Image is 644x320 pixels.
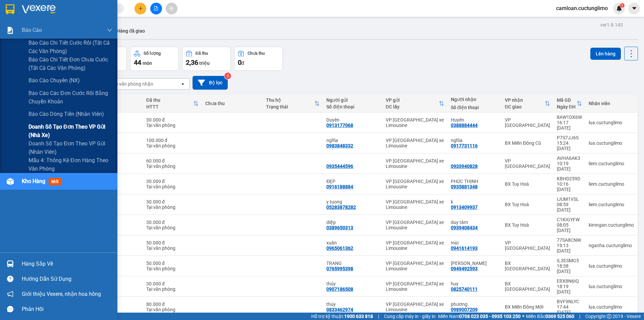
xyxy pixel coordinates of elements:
[266,97,314,103] div: Thu hộ
[180,81,185,87] svg: open
[326,220,379,225] div: diệp
[266,104,314,109] div: Trạng thái
[438,313,521,320] span: Miền Nam
[386,117,444,128] div: VP [GEOGRAPHIC_DATA] xe Limousine
[7,291,13,297] span: notification
[193,76,228,90] button: Bộ lọc
[557,237,582,243] div: 77SA8CNW
[451,281,498,286] div: huy
[386,281,444,292] div: VP [GEOGRAPHIC_DATA] xe Limousine
[522,315,524,318] span: ⚪️
[326,143,353,148] div: 0983848332
[326,286,353,292] div: 0907186508
[107,81,153,87] div: Chọn văn phòng nhận
[553,95,585,112] th: Toggle SortBy
[150,3,162,14] button: file-add
[326,240,379,245] div: xuân
[451,240,498,245] div: mùi
[146,97,194,103] div: Đã thu
[146,204,199,210] div: Tại văn phòng
[557,97,577,103] div: Mã GD
[607,314,611,319] span: copyright
[135,3,146,14] button: plus
[146,158,199,164] div: 60.000 đ
[589,243,634,248] div: nganha.cuctunglimo
[224,73,231,79] sup: 2
[386,158,444,169] div: VP [GEOGRAPHIC_DATA] xe Limousine
[451,220,498,225] div: duy tâm
[451,245,478,251] div: 0941614193
[557,135,582,140] div: P7S7JJ6S
[22,274,112,284] div: Hướng dẫn sử dụng
[22,290,101,298] span: Giới thiệu Vexere, nhận hoa hồng
[263,95,323,112] th: Toggle SortBy
[621,3,623,8] span: 1
[146,117,199,123] div: 30.000 đ
[143,60,152,66] span: món
[451,97,498,102] div: Người nhận
[386,179,444,189] div: VP [GEOGRAPHIC_DATA] xe Limousine
[22,259,112,269] div: Hàng sắp về
[557,140,582,151] div: 15:24 [DATE]
[631,5,637,11] span: caret-down
[451,105,498,110] div: Số điện thoại
[326,164,353,169] div: 0935444596
[451,286,478,292] div: 0825740111
[146,261,199,266] div: 50.000 đ
[107,28,112,33] span: down
[557,161,582,172] div: 10:19 [DATE]
[146,225,199,230] div: Tại văn phòng
[451,204,478,210] div: 0913409937
[326,302,379,307] div: thúy
[7,276,13,282] span: question-circle
[616,5,622,11] img: icon-new-feature
[386,138,444,148] div: VP [GEOGRAPHIC_DATA] xe Limousine
[557,278,582,284] div: ERX8N6IQ
[166,3,177,14] button: aim
[557,284,582,294] div: 18:19 [DATE]
[49,178,61,185] span: mới
[501,95,553,112] th: Toggle SortBy
[505,97,545,103] div: VP nhận
[451,164,478,169] div: 0933940828
[144,51,161,56] div: Số lượng
[505,117,550,128] div: VP [GEOGRAPHIC_DATA]
[451,138,498,143] div: nghĩa
[326,245,353,251] div: 0965061362
[378,313,379,320] span: |
[196,51,208,56] div: Đã thu
[169,6,174,11] span: aim
[146,138,199,143] div: 100.000 đ
[326,104,379,109] div: Số điện thoại
[505,140,550,146] div: BX Miền Đông Cũ
[138,6,143,11] span: plus
[29,76,80,85] span: Báo cáo chuyến (NX)
[326,179,379,184] div: ĐẸP
[589,101,634,106] div: Nhân viên
[205,101,259,106] div: Chưa thu
[505,202,550,207] div: BX Tuy Hoà
[451,302,498,307] div: phương
[326,204,356,210] div: 05283878282
[505,261,550,271] div: BX [GEOGRAPHIC_DATA]
[326,138,379,143] div: nghĩa
[579,313,580,320] span: |
[386,302,444,312] div: VP [GEOGRAPHIC_DATA] xe Limousine
[29,139,112,156] span: Doanh số tạo đơn theo VP gửi (nhân viên)
[451,266,478,271] div: 0949492593
[386,97,439,103] div: VP gửi
[505,240,550,251] div: VP [GEOGRAPHIC_DATA]
[326,266,353,271] div: 0765995398
[29,110,104,118] span: Báo cáo dòng tiền (nhân viên)
[505,281,550,292] div: BX [GEOGRAPHIC_DATA]
[111,23,150,39] button: Hàng đã giao
[451,225,478,230] div: 0939408434
[182,47,231,71] button: Đã thu2,36 triệu
[146,266,199,271] div: Tại văn phòng
[146,123,199,128] div: Tại văn phòng
[557,155,582,161] div: AVHA6AK3
[146,143,199,148] div: Tại văn phòng
[557,120,582,131] div: 16:17 [DATE]
[557,243,582,254] div: 19:13 [DATE]
[326,184,353,189] div: 0916188884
